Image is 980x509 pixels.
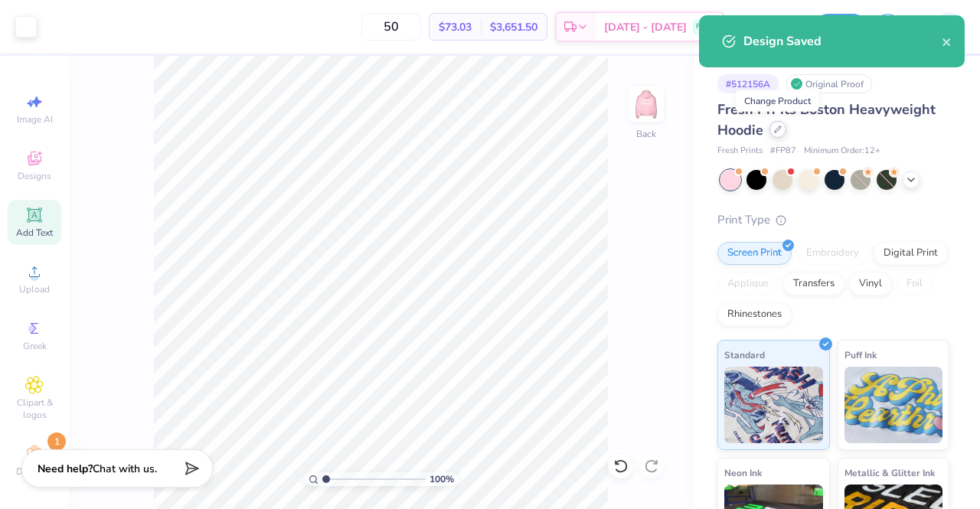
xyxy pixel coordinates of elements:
span: Chat with us. [93,462,157,476]
span: Neon Ink [724,465,762,481]
div: Original Proof [786,74,872,93]
span: Fresh Prints [717,145,763,158]
div: # 512156A [717,74,779,93]
div: Design Saved [743,32,942,51]
span: Metallic & Glitter Ink [844,465,935,481]
input: – – [361,13,421,41]
span: $3,651.50 [490,19,537,35]
div: Vinyl [849,272,892,295]
span: 1 [47,432,66,451]
img: Back [631,89,661,119]
div: Transfers [783,272,844,295]
span: Designs [18,170,51,182]
div: Print Type [717,211,949,229]
img: Puff Ink [844,367,943,443]
span: Add Text [16,227,53,239]
button: close [942,32,952,51]
span: Fresh Prints Boston Heavyweight Hoodie [717,100,936,139]
span: # FP87 [770,145,796,158]
span: Greek [23,340,47,352]
strong: Need help? [38,462,93,476]
span: [DATE] - [DATE] [604,19,687,35]
div: Embroidery [796,242,869,265]
span: Minimum Order: 12 + [804,145,880,158]
span: Clipart & logos [8,396,61,421]
span: Decorate [16,465,53,478]
span: Standard [724,347,765,363]
div: Digital Print [874,242,948,265]
div: Back [636,127,656,141]
input: Untitled Design [732,11,807,42]
span: Image AI [17,113,53,126]
div: Applique [717,272,779,295]
span: $73.03 [439,19,472,35]
div: Rhinestones [717,303,792,326]
img: Standard [724,367,823,443]
div: Foil [897,272,933,295]
span: Upload [19,283,50,295]
div: Change Product [736,90,819,112]
span: 100 % [430,472,454,486]
span: Puff Ink [844,347,877,363]
div: Screen Print [717,242,792,265]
